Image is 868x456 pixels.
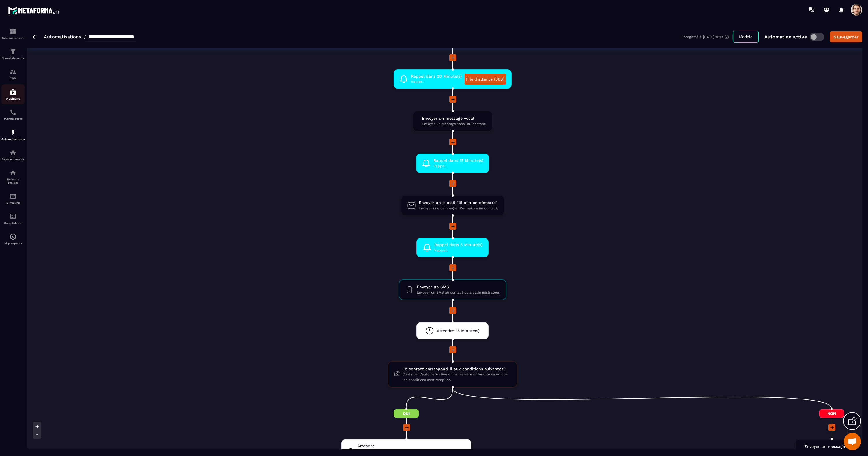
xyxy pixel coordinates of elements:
[417,284,500,290] span: Envoyer un SMS
[1,57,25,60] p: Tunnel de vente
[1,104,25,125] a: schedulerschedulerPlanificateur
[1,209,25,229] a: accountantaccountantComptabilité
[1,117,25,120] p: Planificateur
[465,74,506,85] a: File d'attente (368)
[422,121,486,127] span: Envoyer un message vocal au contact.
[681,34,733,40] div: Enregistré à
[819,409,844,418] span: Non
[1,36,25,40] p: Tableau de bord
[10,193,16,200] img: email
[1,158,25,161] p: Espace membre
[764,34,807,40] p: Automation active
[1,165,25,188] a: social-networksocial-networkRéseaux Sociaux
[703,35,723,39] p: [DATE] 11:19
[10,149,16,156] img: automations
[1,64,25,84] a: formationformationCRM
[10,213,16,220] img: accountant
[1,84,25,104] a: automationsautomationsWebinaire
[1,188,25,209] a: emailemailE-mailing
[1,97,25,100] p: Webinaire
[1,178,25,184] p: Réseaux Sociaux
[804,444,862,449] span: Envoyer un message vocal
[1,125,25,145] a: automationsautomationsAutomatisations
[1,77,25,80] p: CRM
[10,233,16,240] img: automations
[10,48,16,55] img: formation
[1,44,25,64] a: formationformationTunnel de vente
[84,34,86,40] span: /
[434,248,482,253] span: Rappel.
[33,35,37,39] img: arrow
[403,372,511,383] span: Continuer l'automatisation d'une manière différente selon que les conditions sont remplies.
[10,89,16,96] img: automations
[44,34,81,40] a: Automatisations
[422,116,486,121] span: Envoyer un message vocal
[10,28,16,35] img: formation
[10,129,16,136] img: automations
[394,409,419,418] span: Oui
[419,205,498,211] span: Envoyer une campagne d'e-mails à un contact.
[830,31,862,42] button: Sauvegarder
[10,109,16,116] img: scheduler
[434,242,482,248] span: Rappel dans 5 Minute(s)
[1,145,25,165] a: automationsautomationsEspace membre
[437,328,480,334] span: Attendre 15 Minute(s)
[1,137,25,141] p: Automatisations
[433,158,483,163] span: Rappel dans 15 Minute(s)
[357,443,465,449] span: Attendre
[419,200,498,205] span: Envoyer un e-mail "15 min on démarre"
[1,201,25,204] p: E-mailing
[417,290,500,295] span: Envoyer un SMS au contact ou à l'administrateur.
[1,242,25,245] p: IA prospects
[433,163,483,169] span: Rappel.
[733,31,759,43] button: Modèle
[1,24,25,44] a: formationformationTableau de bord
[844,433,861,450] a: Mở cuộc trò chuyện
[411,74,462,79] span: Rappel dans 30 Minute(s)
[403,366,511,372] span: Le contact correspond-il aux conditions suivantes?
[8,5,60,16] img: logo
[411,79,462,85] span: Rappel.
[1,221,25,225] p: Comptabilité
[10,68,16,75] img: formation
[834,34,858,40] div: Sauvegarder
[10,169,16,176] img: social-network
